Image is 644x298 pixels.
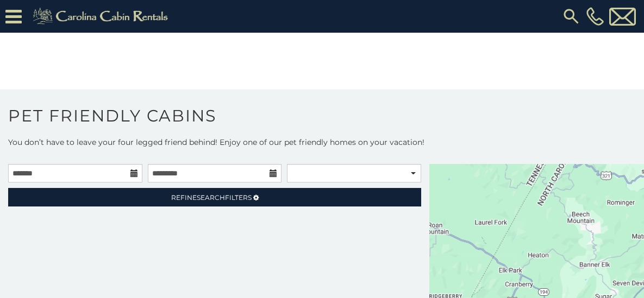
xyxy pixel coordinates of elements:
[171,193,252,202] span: Refine Filters
[197,193,225,202] span: Search
[584,7,607,26] a: [PHONE_NUMBER]
[8,188,421,206] a: RefineSearchFilters
[561,7,581,26] img: search-regular.svg
[27,5,177,27] img: Khaki-logo.png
